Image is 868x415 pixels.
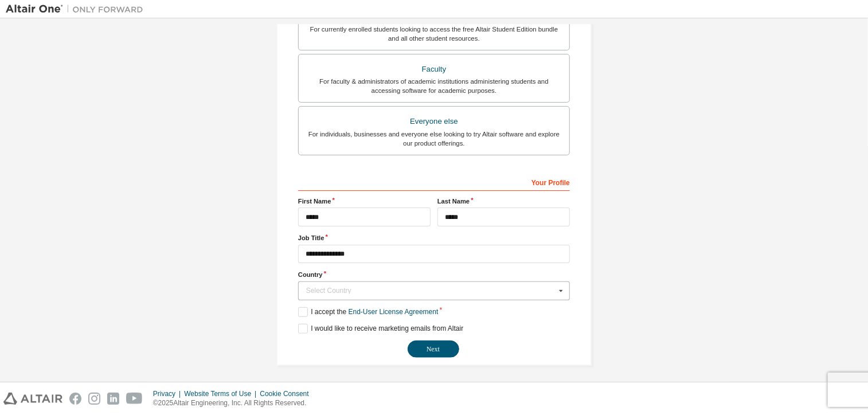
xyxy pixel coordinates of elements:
div: Faculty [306,61,562,77]
img: facebook.svg [69,393,81,405]
div: For faculty & administrators of academic institutions administering students and accessing softwa... [306,77,562,95]
label: Last Name [437,197,570,206]
div: For currently enrolled students looking to access the free Altair Student Edition bundle and all ... [306,25,562,43]
div: Select Country [306,287,556,294]
p: © 2025 Altair Engineering, Inc. All Rights Reserved. [153,398,316,408]
div: Your Profile [298,173,570,191]
label: Job Title [298,233,570,242]
div: Privacy [153,389,184,398]
div: For individuals, businesses and everyone else looking to try Altair software and explore our prod... [306,130,562,148]
img: linkedin.svg [107,393,119,405]
div: Cookie Consent [260,389,315,398]
label: I would like to receive marketing emails from Altair [298,324,463,334]
div: Everyone else [306,113,562,130]
img: youtube.svg [126,393,143,405]
label: First Name [298,197,431,206]
img: instagram.svg [88,393,100,405]
label: Country [298,270,570,279]
img: altair_logo.svg [3,393,62,405]
img: Altair One [6,3,149,15]
a: End-User License Agreement [349,308,439,316]
label: I accept the [298,307,438,317]
button: Next [408,340,459,358]
div: Website Terms of Use [184,389,260,398]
